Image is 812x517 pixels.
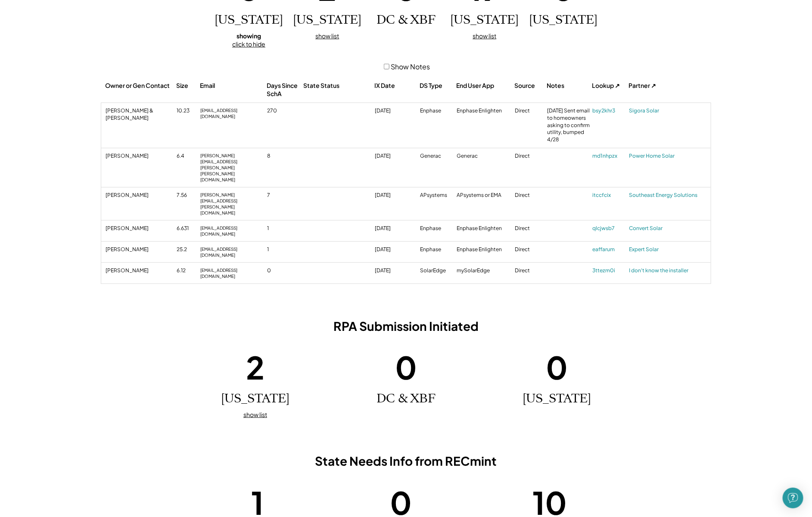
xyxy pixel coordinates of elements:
div: [DATE] [375,107,418,115]
h3: RPA Submission Initiated [212,318,600,334]
div: [DATE] [375,246,418,253]
a: itccfcix [592,192,627,199]
div: APsystems [420,192,454,199]
h2: DC & XBF [376,13,436,28]
div: 8 [267,153,302,160]
div: 6.631 [177,225,198,232]
div: IX Date [374,81,417,90]
div: Source [514,81,544,90]
div: Generac [420,153,454,160]
h1: 0 [395,347,417,387]
div: Notes [547,81,590,90]
div: [EMAIL_ADDRESS][DOMAIN_NAME] [200,267,265,279]
a: md1nhpzx [592,153,627,160]
div: [PERSON_NAME][EMAIL_ADDRESS][PERSON_NAME][PERSON_NAME][DOMAIN_NAME] [200,153,265,183]
div: [PERSON_NAME] [106,225,174,232]
div: End User App [456,81,512,90]
a: eaffarum [592,246,627,253]
div: Direct [515,192,545,199]
div: 7 [267,192,302,199]
div: Direct [515,107,545,115]
a: I don't know the installer [629,267,706,274]
a: bsy2khr3 [592,107,627,115]
h1: 2 [246,347,264,387]
div: [EMAIL_ADDRESS][DOMAIN_NAME] [200,246,265,258]
u: show list [473,32,497,40]
div: [DATE] Sent email to homeowners asking to confirm utility, bumped 4/28 [547,107,590,143]
div: Generac [457,153,513,160]
h2: [US_STATE] [293,13,362,28]
a: qlcjwsb7 [592,225,627,232]
div: Enphase [420,107,454,115]
label: Show Notes [391,62,430,71]
div: 25.2 [177,246,198,253]
div: [DATE] [375,225,418,232]
u: show list [243,411,267,418]
div: [DATE] [375,153,418,160]
div: [DATE] [375,192,418,199]
u: show list [316,32,339,40]
h2: DC & XBF [376,392,436,406]
div: 1 [267,225,302,232]
h2: [US_STATE] [529,13,597,28]
h2: [US_STATE] [451,13,519,28]
div: Lookup ↗ [592,81,626,90]
a: Southeast Energy Solutions [629,192,706,199]
div: Enphase [420,225,454,232]
div: Open Intercom Messenger [783,488,803,508]
div: 7.56 [177,192,198,199]
a: Power Home Solar [629,153,706,160]
div: Enphase Enlighten [457,246,513,253]
div: 270 [267,107,302,115]
div: APsystems or EMA [457,192,513,199]
a: Expert Solar [629,246,706,253]
div: 10.23 [177,107,198,115]
h2: [US_STATE] [523,392,591,406]
div: [PERSON_NAME][EMAIL_ADDRESS][PERSON_NAME][DOMAIN_NAME] [200,192,265,216]
div: mySolarEdge [457,267,513,274]
div: Size [176,81,198,90]
div: [PERSON_NAME] [106,246,174,253]
div: Direct [515,225,545,232]
strong: showing [236,32,261,40]
div: Partner ↗ [628,81,706,90]
h2: [US_STATE] [215,13,283,28]
h1: 0 [546,347,568,387]
div: 1 [267,246,302,253]
div: [PERSON_NAME] & [PERSON_NAME] [106,107,174,122]
div: 6.4 [177,153,198,160]
div: Days Since SchA [267,81,301,98]
div: [PERSON_NAME] [106,267,174,274]
div: Enphase Enlighten [457,225,513,232]
u: click to hide [232,40,265,48]
div: Direct [515,153,545,160]
div: [EMAIL_ADDRESS][DOMAIN_NAME] [200,225,265,237]
div: Enphase Enlighten [457,107,513,115]
h2: [US_STATE] [221,392,289,406]
div: [PERSON_NAME] [106,192,174,199]
div: Owner or Gen Contact [105,81,174,90]
div: SolarEdge [420,267,454,274]
div: DS Type [420,81,454,90]
div: Direct [515,246,545,253]
div: [PERSON_NAME] [106,153,174,160]
a: Sigora Solar [629,107,706,115]
div: 0 [267,267,302,274]
div: State Status [303,81,372,90]
div: Email [200,81,264,90]
h3: State Needs Info from RECmint [212,453,600,469]
div: 6.12 [177,267,198,274]
a: 3ttezm0i [592,267,627,274]
div: Direct [515,267,545,274]
div: Enphase [420,246,454,253]
a: Convert Solar [629,225,706,232]
div: [DATE] [375,267,418,274]
div: [EMAIL_ADDRESS][DOMAIN_NAME] [200,107,265,119]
